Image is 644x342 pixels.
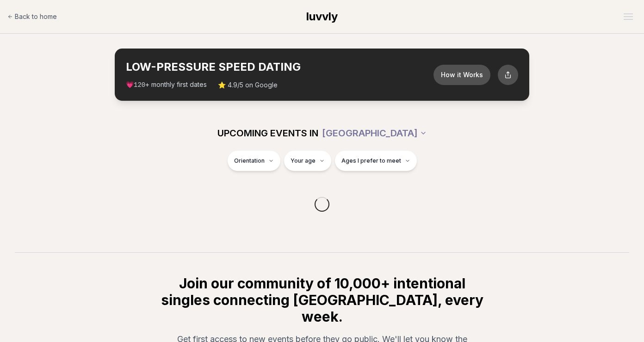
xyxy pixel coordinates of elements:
[306,9,338,24] a: luvvly
[134,81,145,89] span: 120
[218,80,278,90] span: ⭐ 4.9/5 on Google
[228,151,280,171] button: Orientation
[322,123,427,143] button: [GEOGRAPHIC_DATA]
[15,12,57,21] span: Back to home
[284,151,331,171] button: Your age
[620,10,637,24] button: Open menu
[306,10,338,23] span: luvvly
[126,80,207,90] span: 💗 + monthly first dates
[217,127,318,140] span: UPCOMING EVENTS IN
[341,157,401,165] span: Ages I prefer to meet
[159,275,485,325] h2: Join our community of 10,000+ intentional singles connecting [GEOGRAPHIC_DATA], every week.
[291,157,316,165] span: Your age
[7,7,57,26] a: Back to home
[335,151,417,171] button: Ages I prefer to meet
[234,157,265,165] span: Orientation
[433,65,490,85] button: How it Works
[126,60,433,74] h2: LOW-PRESSURE SPEED DATING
